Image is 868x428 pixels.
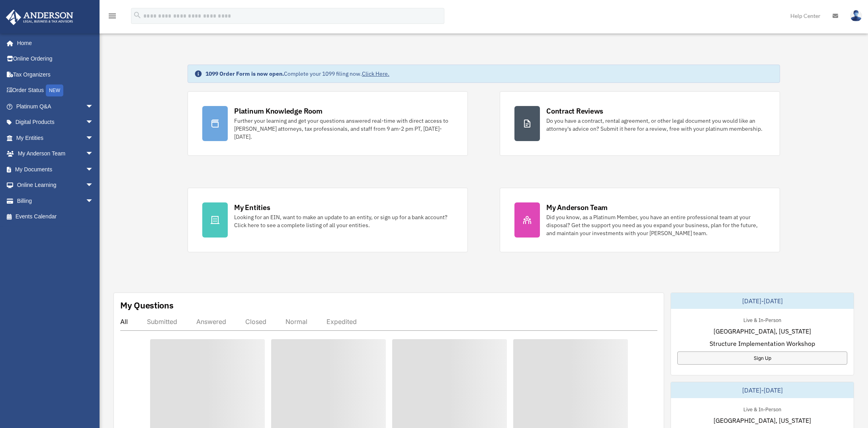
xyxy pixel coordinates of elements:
[737,315,788,324] div: Live & In-Person
[6,35,102,51] a: Home
[6,130,106,146] a: My Entitiesarrow_drop_down
[234,117,453,141] div: Further your learning and get your questions answered real-time with direct access to [PERSON_NAM...
[714,416,811,425] span: [GEOGRAPHIC_DATA], [US_STATE]
[205,70,389,78] div: Complete your 1099 filing now.
[245,318,266,326] div: Closed
[86,146,102,162] span: arrow_drop_down
[671,382,854,398] div: [DATE]-[DATE]
[120,299,174,311] div: My Questions
[234,202,270,212] div: My Entities
[546,106,603,116] div: Contract Reviews
[86,114,102,131] span: arrow_drop_down
[86,161,102,178] span: arrow_drop_down
[4,10,76,25] img: Anderson Advisors Platinum Portal
[737,404,788,413] div: Live & In-Person
[546,117,765,133] div: Do you have a contract, rental agreement, or other legal document you would like an attorney's ad...
[108,14,117,21] a: menu
[6,209,106,225] a: Events Calendar
[196,318,226,326] div: Answered
[86,193,102,209] span: arrow_drop_down
[86,177,102,194] span: arrow_drop_down
[546,213,765,237] div: Did you know, as a Platinum Member, you have an entire professional team at your disposal? Get th...
[6,161,106,177] a: My Documentsarrow_drop_down
[6,146,106,162] a: My Anderson Teamarrow_drop_down
[147,318,177,326] div: Submitted
[120,318,128,326] div: All
[108,11,117,21] i: menu
[234,213,453,229] div: Looking for an EIN, want to make an update to an entity, or sign up for a bank account? Click her...
[6,193,106,209] a: Billingarrow_drop_down
[677,351,847,365] a: Sign Up
[46,84,63,96] div: NEW
[205,70,284,77] strong: 1099 Order Form is now open.
[710,339,815,348] span: Structure Implementation Workshop
[6,98,106,114] a: Platinum Q&Aarrow_drop_down
[362,70,389,77] a: Click Here.
[285,318,307,326] div: Normal
[6,51,106,67] a: Online Ordering
[326,318,357,326] div: Expedited
[133,11,142,20] i: search
[850,10,862,22] img: User Pic
[86,98,102,115] span: arrow_drop_down
[6,114,106,130] a: Digital Productsarrow_drop_down
[546,202,608,212] div: My Anderson Team
[188,188,468,252] a: My Entities Looking for an EIN, want to make an update to an entity, or sign up for a bank accoun...
[671,293,854,309] div: [DATE]-[DATE]
[234,106,323,116] div: Platinum Knowledge Room
[6,177,106,193] a: Online Learningarrow_drop_down
[86,130,102,146] span: arrow_drop_down
[714,326,811,336] span: [GEOGRAPHIC_DATA], [US_STATE]
[500,188,780,252] a: My Anderson Team Did you know, as a Platinum Member, you have an entire professional team at your...
[6,67,106,82] a: Tax Organizers
[500,91,780,156] a: Contract Reviews Do you have a contract, rental agreement, or other legal document you would like...
[188,91,468,156] a: Platinum Knowledge Room Further your learning and get your questions answered real-time with dire...
[6,82,106,99] a: Order StatusNEW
